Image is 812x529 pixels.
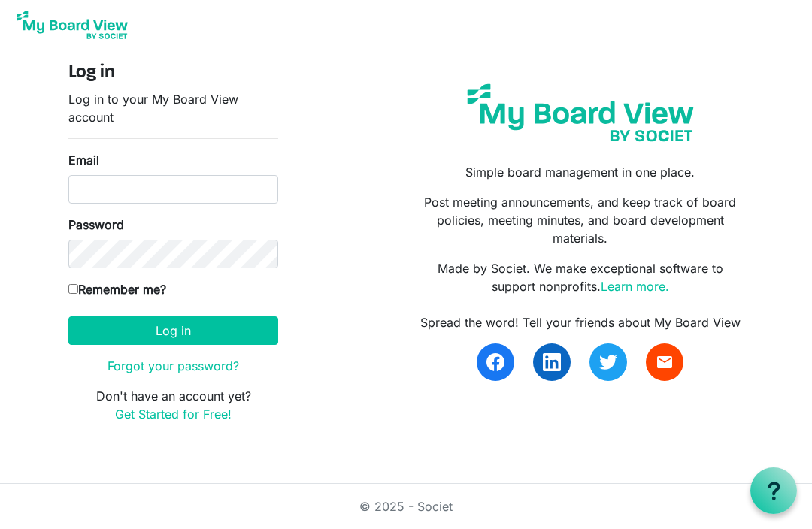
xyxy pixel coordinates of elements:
[417,313,744,331] div: Spread the word! Tell your friends about My Board View
[108,358,239,373] a: Forgot your password?
[599,353,617,371] img: twitter.svg
[458,74,703,151] img: my-board-view-societ.svg
[68,284,78,294] input: Remember me?
[543,353,561,371] img: linkedin.svg
[417,193,744,247] p: Post meeting announcements, and keep track of board policies, meeting minutes, and board developm...
[417,259,744,295] p: Made by Societ. We make exceptional software to support nonprofits.
[68,216,124,234] label: Password
[68,151,99,169] label: Email
[115,407,232,422] a: Get Started for Free!
[486,353,504,371] img: facebook.svg
[68,280,166,298] label: Remember me?
[359,499,453,514] a: © 2025 - Societ
[68,316,278,345] button: Log in
[417,163,744,181] p: Simple board management in one place.
[646,343,683,381] a: email
[12,6,132,44] img: My Board View Logo
[601,279,669,294] a: Learn more.
[68,62,278,84] h4: Log in
[656,353,674,371] span: email
[68,90,278,126] p: Log in to your My Board View account
[68,387,278,423] p: Don't have an account yet?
